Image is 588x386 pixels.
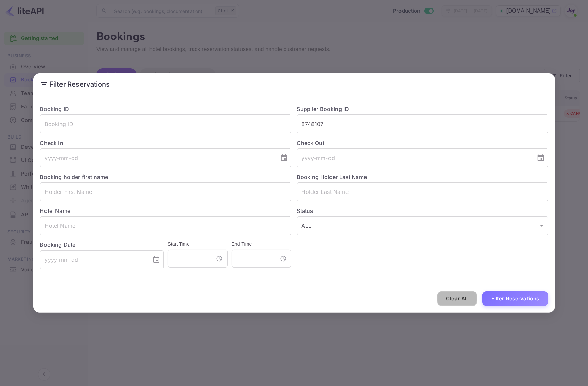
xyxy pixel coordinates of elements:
[297,139,548,147] label: Check Out
[40,207,71,214] label: Hotel Name
[40,148,274,167] input: yyyy-mm-dd
[297,173,367,180] label: Booking Holder Last Name
[297,106,349,112] label: Supplier Booking ID
[149,253,163,266] button: Choose date
[40,250,147,269] input: yyyy-mm-dd
[40,241,164,249] label: Booking Date
[297,114,548,133] input: Supplier Booking ID
[297,182,548,201] input: Holder Last Name
[297,148,531,167] input: yyyy-mm-dd
[40,139,291,147] label: Check In
[40,216,291,235] input: Hotel Name
[482,291,548,306] button: Filter Reservations
[40,173,108,180] label: Booking holder first name
[40,182,291,201] input: Holder First Name
[534,151,548,165] button: Choose date
[40,106,69,112] label: Booking ID
[297,216,548,235] div: ALL
[168,241,228,248] h6: Start Time
[277,151,291,165] button: Choose date
[232,241,291,248] h6: End Time
[33,73,555,95] h2: Filter Reservations
[297,207,548,215] label: Status
[40,114,291,133] input: Booking ID
[437,291,477,306] button: Clear All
